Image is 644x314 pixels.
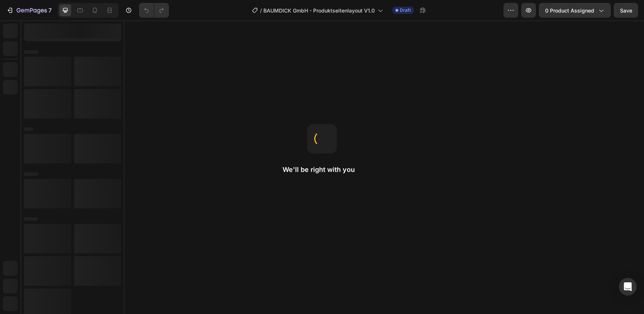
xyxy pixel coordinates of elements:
p: 7 [48,6,52,15]
span: 0 product assigned [545,7,594,14]
span: Save [620,7,632,14]
span: Draft [400,7,411,14]
div: Open Intercom Messenger [619,278,637,296]
span: / [260,7,262,14]
span: BAUMDICK GmbH - Produktseitenlayout V1.0 [263,7,375,14]
div: Undo/Redo [139,3,169,18]
h2: We'll be right with you [283,165,361,174]
button: 0 product assigned [539,3,611,18]
button: 7 [3,3,55,18]
button: Save [614,3,638,18]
